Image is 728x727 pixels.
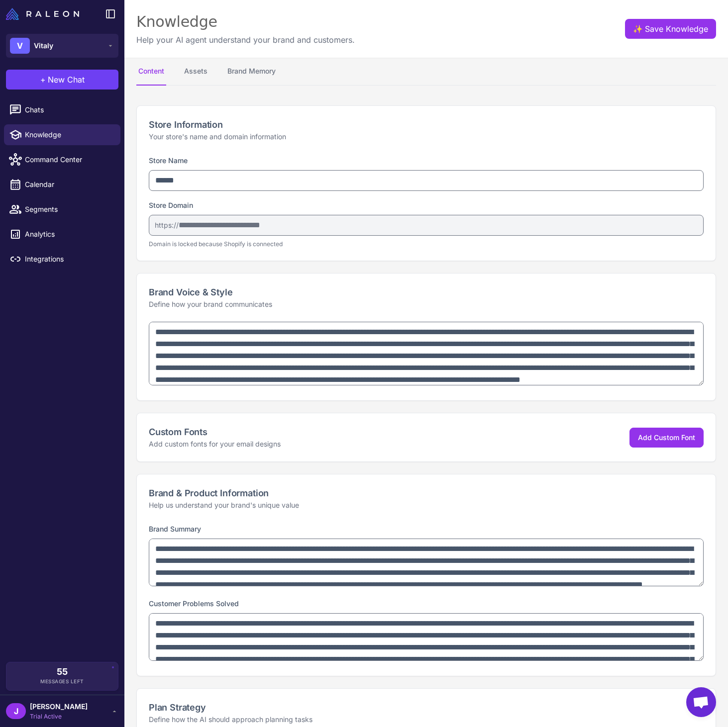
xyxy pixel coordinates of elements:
[136,12,355,32] div: Knowledge
[136,58,166,86] button: Content
[25,204,112,215] span: Segments
[34,40,53,51] span: Vitaly
[4,174,120,195] a: Calendar
[25,179,112,190] span: Calendar
[136,34,355,46] p: Help your AI agent understand your brand and customers.
[149,500,704,511] p: Help us understand your brand's unique value
[25,229,112,240] span: Analytics
[149,525,201,533] label: Brand Summary
[625,19,716,39] button: ✨Save Knowledge
[4,149,120,170] a: Command Center
[6,70,118,90] button: +New Chat
[149,299,704,310] p: Define how your brand communicates
[25,104,112,115] span: Chats
[629,428,704,448] button: Add Custom Font
[149,599,239,608] label: Customer Problems Solved
[4,249,120,270] a: Integrations
[6,34,118,58] button: VVitaly
[4,224,120,245] a: Analytics
[6,703,26,719] div: J
[4,99,120,120] a: Chats
[149,486,704,500] h2: Brand & Product Information
[149,285,704,299] h2: Brand Voice & Style
[686,687,716,717] a: Open chat
[10,38,30,54] div: V
[182,58,209,86] button: Assets
[40,678,84,685] span: Messages Left
[4,124,120,145] a: Knowledge
[149,240,704,249] p: Domain is locked because Shopify is connected
[25,129,112,140] span: Knowledge
[149,131,704,142] p: Your store's name and domain information
[149,701,704,714] h2: Plan Strategy
[57,667,68,676] span: 55
[225,58,278,86] button: Brand Memory
[4,199,120,220] a: Segments
[633,23,641,31] span: ✨
[149,714,704,725] p: Define how the AI should approach planning tasks
[149,439,281,450] p: Add custom fonts for your email designs
[149,118,704,131] h2: Store Information
[25,154,112,165] span: Command Center
[40,74,46,86] span: +
[30,701,88,712] span: [PERSON_NAME]
[48,74,85,86] span: New Chat
[6,8,79,20] img: Raleon Logo
[149,156,188,165] label: Store Name
[638,433,695,442] span: Add Custom Font
[149,425,281,439] h2: Custom Fonts
[25,254,112,265] span: Integrations
[30,712,88,721] span: Trial Active
[149,201,193,209] label: Store Domain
